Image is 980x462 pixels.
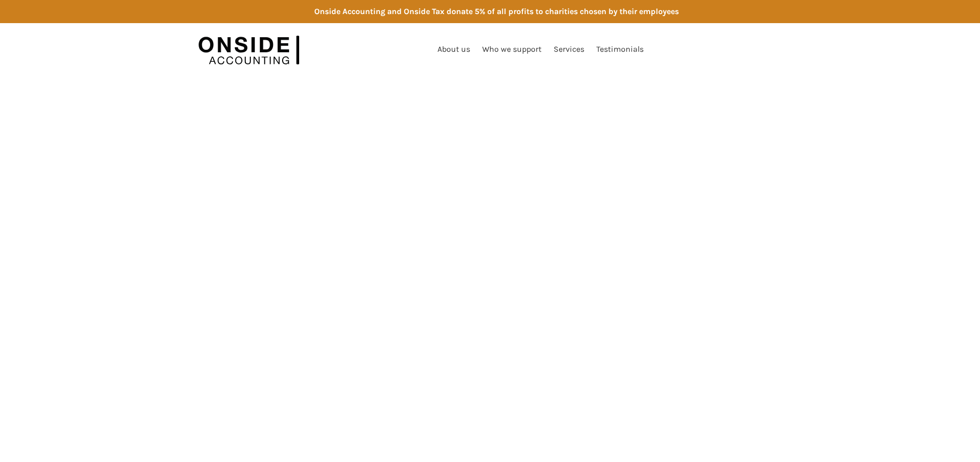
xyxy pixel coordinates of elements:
a: Testimonials [590,33,650,67]
a: About us [431,33,476,67]
a: Who we support [476,33,548,67]
img: Onside Accounting [199,31,299,69]
div: Onside Accounting and Onside Tax donate 5% of all profits to charities chosen by their employees [314,5,679,18]
a: Services [548,33,590,67]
